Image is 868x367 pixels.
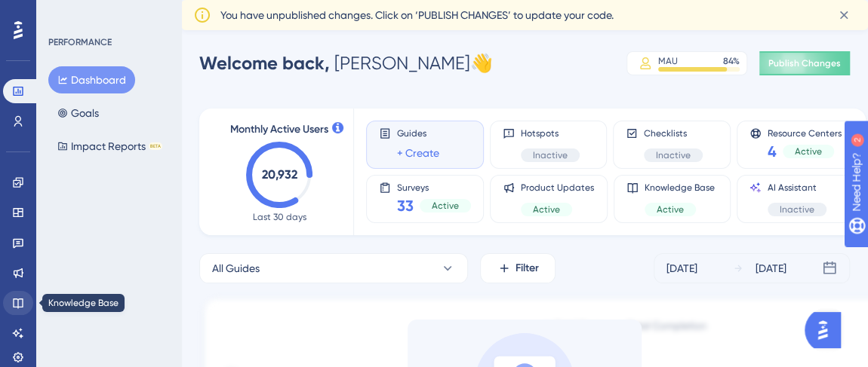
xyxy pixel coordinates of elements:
[220,6,614,24] span: You have unpublished changes. Click on ‘PUBLISH CHANGES’ to update your code.
[480,253,556,283] button: Filter
[768,57,841,69] span: Publish Changes
[768,127,842,138] span: Resource Centers
[644,127,703,139] span: Checklists
[48,36,112,48] div: PERFORMANCE
[805,307,850,353] iframe: UserGuiding AI Assistant Launcher
[35,4,94,22] span: Need Help?
[199,51,493,75] div: [PERSON_NAME] 👋
[533,203,560,216] span: Active
[397,144,439,162] a: + Create
[516,259,539,277] span: Filter
[149,142,162,150] div: BETA
[666,259,697,277] div: [DATE]
[657,203,684,216] span: Active
[759,51,850,75] button: Publish Changes
[521,182,594,194] span: Product Updates
[212,259,260,277] span: All Guides
[656,149,691,161] span: Inactive
[645,182,715,194] span: Knowledge Base
[756,259,786,277] div: [DATE]
[199,253,468,283] button: All Guides
[105,8,109,20] div: 2
[768,182,826,194] span: AI Assistant
[397,127,439,139] span: Guides
[199,52,330,74] span: Welcome back,
[48,66,135,93] button: Dashboard
[262,167,297,182] text: 20,932
[230,121,328,139] span: Monthly Active Users
[658,55,678,67] div: MAU
[253,211,306,223] span: Last 30 days
[723,55,740,67] div: 84 %
[533,149,568,161] span: Inactive
[48,133,171,160] button: Impact ReportsBETA
[795,145,822,158] span: Active
[432,200,459,212] span: Active
[397,195,414,216] span: 33
[48,99,108,127] button: Goals
[768,141,777,162] span: 4
[521,127,580,139] span: Hotspots
[780,203,814,216] span: Inactive
[397,182,471,192] span: Surveys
